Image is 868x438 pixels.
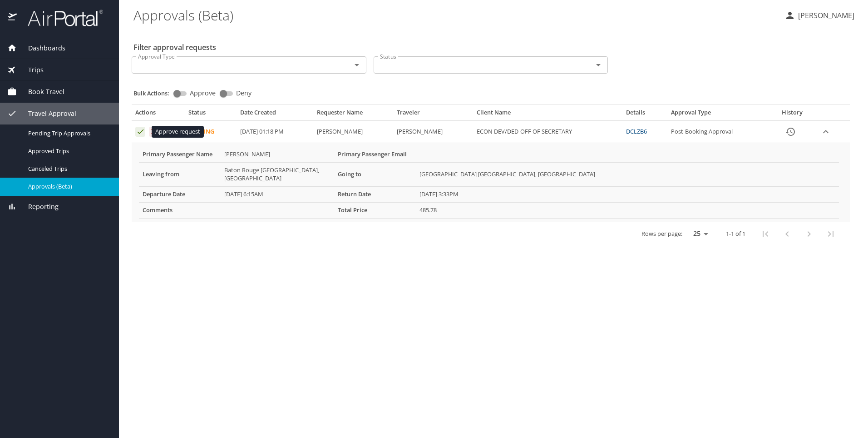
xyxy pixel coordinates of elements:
[769,109,815,120] th: History
[237,121,313,143] td: [DATE] 01:18 PM
[185,109,237,120] th: Status
[622,109,667,120] th: Details
[236,90,252,96] span: Deny
[28,129,108,138] span: Pending Trip Approvals
[17,43,65,53] span: Dashboards
[334,186,416,202] th: Return Date
[133,89,177,97] p: Bulk Actions:
[819,125,833,139] button: expand row
[592,59,605,71] button: Open
[779,121,801,143] button: History
[132,109,850,246] table: Approval table
[686,227,711,240] select: rows per page
[28,147,108,155] span: Approved Trips
[18,9,103,27] img: airportal-logo.png
[221,147,334,162] td: [PERSON_NAME]
[416,202,839,218] td: 485.78
[334,162,416,186] th: Going to
[313,121,393,143] td: [PERSON_NAME]
[17,65,44,75] span: Trips
[28,182,108,191] span: Approvals (Beta)
[133,40,216,55] h2: Filter approval requests
[781,7,858,24] button: [PERSON_NAME]
[473,121,622,143] td: ECON DEV/DED-OFF OF SECRETARY
[185,121,237,143] td: Pending
[139,162,221,186] th: Leaving from
[237,109,313,120] th: Date Created
[221,162,334,186] td: Baton Rouge [GEOGRAPHIC_DATA], [GEOGRAPHIC_DATA]
[133,1,777,29] h1: Approvals (Beta)
[149,127,159,137] button: Deny request
[473,109,622,120] th: Client Name
[17,109,76,119] span: Travel Approval
[139,202,221,218] th: Comments
[393,109,473,120] th: Traveler
[8,9,18,27] img: icon-airportal.png
[139,147,221,162] th: Primary Passenger Name
[667,121,769,143] td: Post-Booking Approval
[190,90,216,96] span: Approve
[139,147,839,219] table: More info for approvals
[726,231,745,237] p: 1-1 of 1
[139,186,221,202] th: Departure Date
[221,186,334,202] td: [DATE] 6:15AM
[28,164,108,173] span: Canceled Trips
[334,147,416,162] th: Primary Passenger Email
[667,109,769,120] th: Approval Type
[626,127,647,135] a: DCLZB6
[350,59,363,71] button: Open
[641,231,682,237] p: Rows per page:
[416,162,839,186] td: [GEOGRAPHIC_DATA] [GEOGRAPHIC_DATA], [GEOGRAPHIC_DATA]
[17,202,59,212] span: Reporting
[795,10,854,21] p: [PERSON_NAME]
[416,186,839,202] td: [DATE] 3:33PM
[17,87,64,97] span: Book Travel
[393,121,473,143] td: [PERSON_NAME]
[132,109,185,120] th: Actions
[313,109,393,120] th: Requester Name
[334,202,416,218] th: Total Price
